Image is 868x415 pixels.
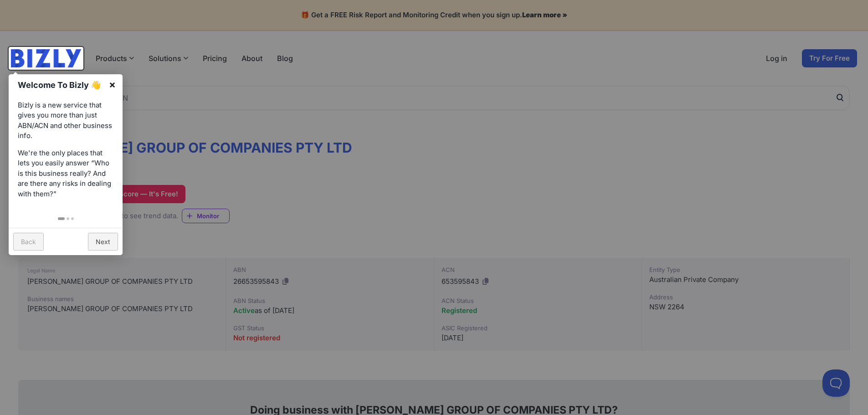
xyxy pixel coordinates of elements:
[88,233,118,251] a: Next
[18,148,113,200] p: We're the only places that lets you easily answer “Who is this business really? And are there any...
[102,74,123,95] a: ×
[18,100,113,141] p: Bizly is a new service that gives you more than just ABN/ACN and other business info.
[18,79,104,91] h1: Welcome To Bizly 👋
[13,233,44,251] a: Back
